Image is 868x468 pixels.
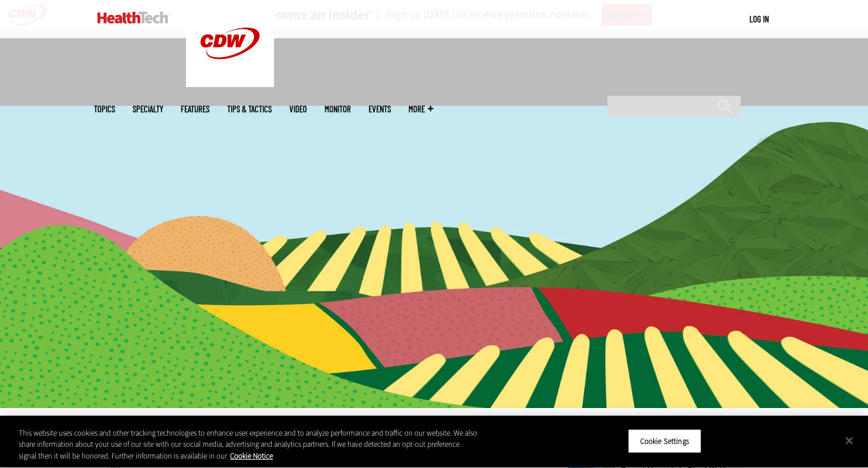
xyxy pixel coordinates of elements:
a: Video [289,105,307,113]
span: Topics [94,105,115,113]
a: Log in [749,14,769,24]
a: CDW [186,78,274,90]
img: Home [97,12,168,24]
a: Tips & Tactics [227,105,272,113]
span: Specialty [133,105,163,113]
button: Cookie Settings [628,429,701,453]
a: Events [369,105,391,113]
a: MonITor [325,105,351,113]
span: More [408,105,433,113]
button: Close [836,427,862,453]
div: User menu [749,13,769,25]
a: Features [181,105,210,113]
div: This website uses cookies and other tracking technologies to enhance user experience and to analy... [19,427,477,462]
a: More information about your privacy [230,451,273,461]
